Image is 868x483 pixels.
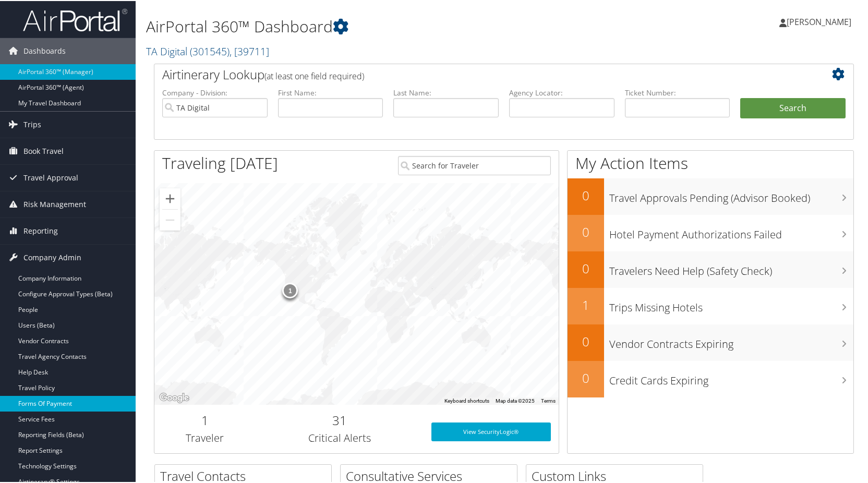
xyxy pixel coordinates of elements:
[23,111,41,137] span: Trips
[787,15,851,27] span: [PERSON_NAME]
[263,410,416,428] h2: 31
[568,186,604,203] h2: 0
[23,217,58,243] span: Reporting
[157,390,191,404] a: Open this area in Google Maps (opens a new window)
[162,151,278,173] h1: Traveling [DATE]
[568,151,853,173] h1: My Action Items
[568,368,604,386] h2: 0
[283,281,298,297] div: 1
[609,367,853,387] h3: Credit Cards Expiring
[162,87,268,97] label: Company - Division:
[398,155,551,174] input: Search for Traveler
[146,15,623,37] h1: AirPortal 360™ Dashboard
[609,294,853,314] h3: Trips Missing Hotels
[157,390,191,404] img: Google
[496,397,535,403] span: Map data ©2025
[541,397,556,403] a: Terms (opens in new tab)
[509,87,614,97] label: Agency Locator:
[162,430,248,444] h3: Traveler
[568,295,604,313] h2: 1
[23,137,64,163] span: Book Travel
[162,65,787,82] h2: Airtinerary Lookup
[278,87,383,97] label: First Name:
[23,244,81,270] span: Company Admin
[23,190,86,216] span: Risk Management
[568,332,604,349] h2: 0
[609,331,853,351] h3: Vendor Contracts Expiring
[190,43,230,57] span: ( 301545 )
[23,37,66,63] span: Dashboards
[160,209,180,230] button: Zoom out
[568,214,853,250] a: 0Hotel Payment Authorizations Failed
[263,430,416,444] h3: Critical Alerts
[264,69,364,81] span: (at least one field required)
[568,222,604,240] h2: 0
[609,185,853,204] h3: Travel Approvals Pending (Advisor Booked)
[23,7,127,31] img: airportal-logo.png
[160,187,180,208] button: Zoom in
[568,259,604,276] h2: 0
[568,250,853,287] a: 0Travelers Need Help (Safety Check)
[568,360,853,396] a: 0Credit Cards Expiring
[431,421,550,440] a: View SecurityLogic®
[740,97,846,118] button: Search
[609,258,853,277] h3: Travelers Need Help (Safety Check)
[393,87,499,97] label: Last Name:
[23,164,78,190] span: Travel Approval
[444,396,489,404] button: Keyboard shortcuts
[568,287,853,323] a: 1Trips Missing Hotels
[779,5,862,37] a: [PERSON_NAME]
[568,177,853,214] a: 0Travel Approvals Pending (Advisor Booked)
[625,87,730,97] label: Ticket Number:
[568,323,853,360] a: 0Vendor Contracts Expiring
[146,43,269,57] a: TA Digital
[609,221,853,241] h3: Hotel Payment Authorizations Failed
[230,43,269,57] span: , [ 39711 ]
[162,410,248,428] h2: 1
